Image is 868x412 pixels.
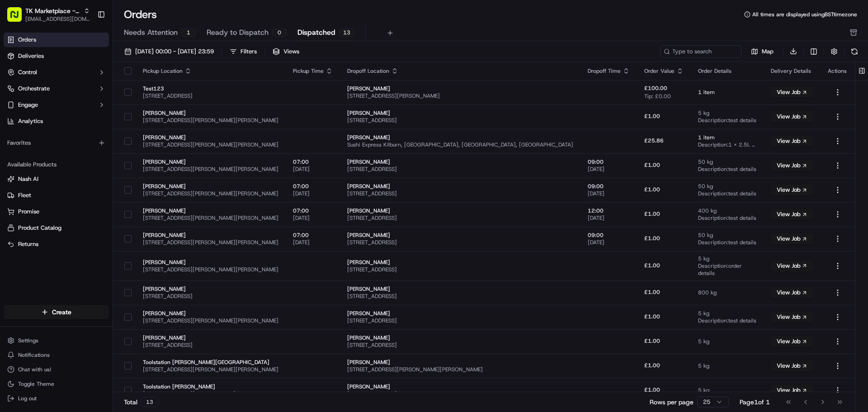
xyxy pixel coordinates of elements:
span: [PERSON_NAME] [347,259,573,266]
span: £1.00 [644,289,660,296]
button: Notifications [4,349,109,361]
span: [STREET_ADDRESS] [347,293,573,300]
span: £1.00 [644,210,660,218]
button: Log out [4,392,109,405]
p: Welcome 👋 [9,36,165,51]
span: [PERSON_NAME] [347,383,573,390]
button: Nash AI [4,172,109,186]
div: Favorites [4,136,109,150]
button: Engage [4,98,109,112]
button: View Job [771,87,813,98]
div: Dropoff Location [347,67,573,75]
span: [PERSON_NAME] [143,158,278,166]
span: [PERSON_NAME] [143,310,278,317]
span: 5 kg [698,255,756,262]
button: Create [4,305,109,319]
span: Orchestrate [18,85,50,93]
span: Description: test details [698,190,756,197]
span: API Documentation [85,131,145,140]
span: [STREET_ADDRESS][PERSON_NAME][PERSON_NAME] [143,239,278,246]
input: Type to search [660,45,741,58]
span: [STREET_ADDRESS][PERSON_NAME][PERSON_NAME] [143,214,278,222]
span: 07:00 [293,183,333,190]
a: View Job [771,113,813,120]
span: [STREET_ADDRESS] [347,190,573,197]
span: Returns [18,240,38,248]
span: [DATE] [588,239,630,246]
span: [PERSON_NAME] [347,85,573,92]
a: View Job [771,387,813,394]
span: [STREET_ADDRESS][PERSON_NAME][PERSON_NAME] [143,117,278,124]
span: [DATE] [588,214,630,222]
span: Chat with us! [18,366,51,373]
a: Analytics [4,114,109,128]
button: Filters [226,45,261,58]
span: 5 kg [698,387,756,394]
button: Promise [4,204,109,219]
span: Description: order details [698,262,756,277]
a: View Job [771,362,813,369]
button: Views [269,45,303,58]
span: [STREET_ADDRESS] [347,117,573,124]
div: 💻 [76,132,84,139]
button: View Job [771,360,813,371]
span: [DATE] [293,166,333,173]
span: [STREET_ADDRESS] [143,341,278,349]
span: [PERSON_NAME] [347,109,573,117]
a: View Job [771,89,813,96]
span: Knowledge Base [18,131,69,140]
span: [STREET_ADDRESS] [347,166,573,173]
h1: Orders [124,7,157,22]
button: View Job [771,185,813,195]
button: [EMAIL_ADDRESS][DOMAIN_NAME] [25,15,90,23]
span: 1 item [698,89,756,96]
span: [STREET_ADDRESS] [347,239,573,246]
span: 5 kg [698,362,756,369]
span: Pylon [90,153,109,160]
button: Chat with us! [4,363,109,376]
span: [STREET_ADDRESS][PERSON_NAME][PERSON_NAME] [143,266,278,273]
span: Needs Attention [124,27,178,38]
span: 09:00 [588,158,630,166]
span: [STREET_ADDRESS] [347,341,573,349]
button: Start new chat [154,89,165,100]
div: Filters [241,47,257,56]
div: We're available if you need us! [31,95,114,103]
button: Product Catalog [4,221,109,235]
button: View Job [771,287,813,298]
span: £1.00 [644,313,660,320]
span: Description: 1 x 2.5L / Brilliant White [698,141,756,148]
div: Order Details [698,67,756,75]
span: Deliveries [18,52,44,60]
span: 50 kg [698,158,756,166]
span: Description: test details [698,117,756,124]
span: 5 kg [698,310,756,317]
span: 50 kg [698,232,756,239]
span: Promise [18,208,39,216]
span: Views [283,47,299,56]
a: View Job [771,289,813,296]
span: [STREET_ADDRESS] [143,92,278,99]
div: 13 [339,28,354,37]
span: Tip: £0.00 [644,93,671,100]
span: Orders [18,36,36,44]
span: Log out [18,395,37,402]
div: 0 [272,28,287,37]
div: Page 1 of 1 [740,398,770,407]
span: [STREET_ADDRESS][PERSON_NAME][PERSON_NAME] [143,190,278,197]
span: [DATE] [588,166,630,173]
span: £25.86 [644,137,664,144]
span: £1.00 [644,337,660,345]
a: View Job [771,186,813,194]
span: Dispatched [297,27,335,38]
img: Nash [9,9,27,27]
span: [STREET_ADDRESS][PERSON_NAME][PERSON_NAME] [143,317,278,324]
span: 09:00 [588,183,630,190]
button: View Job [771,136,813,147]
button: View Job [771,233,813,244]
span: [PERSON_NAME] [143,183,278,190]
span: [STREET_ADDRESS][PERSON_NAME][PERSON_NAME] [143,141,278,148]
span: [PERSON_NAME] [143,109,278,117]
span: Product Catalog [18,224,61,232]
